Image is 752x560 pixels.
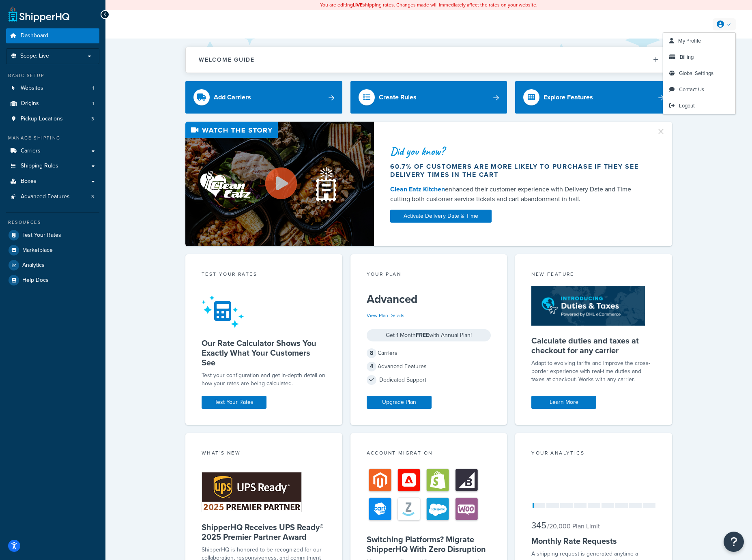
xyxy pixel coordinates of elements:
[21,100,39,107] span: Origins
[21,116,63,122] span: Pickup Locations
[21,193,70,200] span: Advanced Features
[202,396,266,409] a: Test Your Rates
[353,1,363,9] b: LIVE
[663,33,735,49] a: My Profile
[663,98,735,114] a: Logout
[6,189,99,204] li: Advanced Features
[202,522,326,542] h5: ShipperHQ Receives UPS Ready® 2025 Premier Partner Award
[6,243,99,257] a: Marketplace
[367,270,491,280] div: Your Plan
[186,47,672,73] button: Welcome Guide
[544,92,593,103] div: Explore Features
[367,348,491,359] div: Carriers
[22,277,49,284] span: Help Docs
[390,210,492,223] a: Activate Delivery Date & Time
[92,100,94,107] span: 1
[199,57,255,63] h2: Welcome Guide
[6,219,99,226] div: Resources
[679,86,704,93] span: Contact Us
[6,189,99,204] a: Advanced Features3
[6,96,99,111] a: Origins1
[367,361,491,372] div: Advanced Features
[6,112,99,127] a: Pickup Locations3
[202,270,326,280] div: Test your rates
[6,258,99,272] a: Analytics
[678,37,701,45] span: My Profile
[547,521,600,531] small: / 20,000 Plan Limit
[21,163,58,170] span: Shipping Rules
[21,148,41,154] span: Carriers
[6,112,99,127] li: Pickup Locations
[20,53,49,60] span: Scope: Live
[379,92,417,103] div: Create Rules
[6,81,99,96] li: Websites
[367,374,491,386] div: Dedicated Support
[531,270,656,280] div: New Feature
[367,329,491,341] div: Get 1 Month with Annual Plan!
[390,185,647,204] div: enhanced their customer experience with Delivery Date and Time — cutting both customer service ti...
[91,116,94,122] span: 3
[367,312,404,319] a: View Plan Details
[21,32,48,39] span: Dashboard
[367,293,491,306] h5: Advanced
[663,49,735,65] a: Billing
[367,396,432,409] a: Upgrade Plan
[92,85,94,92] span: 1
[6,159,99,174] a: Shipping Rules
[531,396,596,409] a: Learn More
[367,534,491,554] h5: Switching Platforms? Migrate ShipperHQ With Zero Disruption
[367,362,376,371] span: 4
[724,532,744,552] button: Open Resource Center
[91,193,94,200] span: 3
[531,449,656,459] div: Your Analytics
[531,359,656,384] p: Adapt to evolving tariffs and improve the cross-border experience with real-time duties and taxes...
[22,232,61,239] span: Test Your Rates
[390,163,647,179] div: 60.7% of customers are more likely to purchase if they see delivery times in the cart
[22,262,45,269] span: Analytics
[390,185,445,194] a: Clean Eatz Kitchen
[6,135,99,142] div: Manage Shipping
[531,519,546,532] span: 345
[6,228,99,242] a: Test Your Rates
[21,85,43,92] span: Websites
[515,81,672,114] a: Explore Features
[6,72,99,79] div: Basic Setup
[6,144,99,159] a: Carriers
[6,96,99,111] li: Origins
[663,65,735,82] a: Global Settings
[367,348,376,358] span: 8
[679,102,695,109] span: Logout
[367,449,491,459] div: Account Migration
[416,331,429,339] strong: FREE
[6,174,99,189] a: Boxes
[202,371,326,388] div: Test your configuration and get in-depth detail on how your rates are being calculated.
[680,53,694,61] span: Billing
[214,92,251,103] div: Add Carriers
[531,536,656,546] h5: Monthly Rate Requests
[6,28,99,43] a: Dashboard
[6,273,99,288] a: Help Docs
[663,82,735,98] a: Contact Us
[21,178,37,185] span: Boxes
[185,122,374,246] img: Video thumbnail
[531,336,656,355] h5: Calculate duties and taxes at checkout for any carrier
[390,146,647,157] div: Did you know?
[202,449,326,459] div: What's New
[22,247,53,254] span: Marketplace
[350,81,507,114] a: Create Rules
[6,81,99,96] a: Websites1
[202,338,326,367] h5: Our Rate Calculator Shows You Exactly What Your Customers See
